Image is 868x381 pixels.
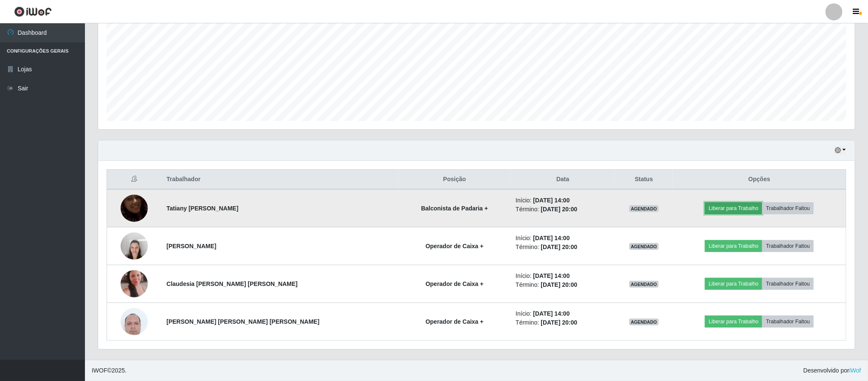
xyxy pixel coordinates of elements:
strong: [PERSON_NAME] [PERSON_NAME] [PERSON_NAME] [166,318,319,325]
th: Posição [398,170,510,190]
button: Liberar para Trabalho [705,316,762,328]
img: 1739555041174.jpeg [121,260,148,308]
img: CoreUI Logo [14,6,52,17]
button: Trabalhador Faltou [762,316,814,328]
li: Término: [516,280,610,289]
time: [DATE] 20:00 [541,281,578,288]
span: IWOF [92,367,107,374]
span: © 2025 . [92,366,127,375]
button: Liberar para Trabalho [705,202,762,214]
li: Início: [516,272,610,280]
span: AGENDADO [629,281,659,288]
li: Início: [516,196,610,205]
time: [DATE] 20:00 [541,206,578,213]
strong: Operador de Caixa + [426,280,484,287]
time: [DATE] 20:00 [541,244,578,250]
strong: Balconista de Padaria + [421,205,488,212]
strong: Operador de Caixa + [426,318,484,325]
li: Término: [516,243,610,252]
button: Trabalhador Faltou [762,278,814,290]
strong: Claudesia [PERSON_NAME] [PERSON_NAME] [166,280,298,287]
img: 1721152880470.jpeg [121,184,148,233]
span: AGENDADO [629,205,659,212]
button: Trabalhador Faltou [762,202,814,214]
img: 1655230904853.jpeg [121,228,148,264]
time: [DATE] 14:00 [533,235,570,241]
li: Término: [516,318,610,327]
time: [DATE] 14:00 [533,197,570,204]
li: Término: [516,205,610,214]
li: Início: [516,234,610,243]
span: Desenvolvido por [803,366,861,375]
button: Liberar para Trabalho [705,278,762,290]
strong: [PERSON_NAME] [166,243,216,249]
th: Status [615,170,673,190]
a: iWof [849,367,861,374]
span: AGENDADO [629,243,659,250]
time: [DATE] 14:00 [533,272,570,279]
button: Liberar para Trabalho [705,240,762,252]
img: 1746696855335.jpeg [121,303,148,339]
span: AGENDADO [629,319,659,325]
strong: Operador de Caixa + [426,243,484,249]
th: Trabalhador [161,170,398,190]
button: Trabalhador Faltou [762,240,814,252]
th: Data [510,170,615,190]
strong: Tatiany [PERSON_NAME] [166,205,238,212]
time: [DATE] 20:00 [541,319,578,326]
time: [DATE] 14:00 [533,310,570,317]
li: Início: [516,309,610,318]
th: Opções [673,170,846,190]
